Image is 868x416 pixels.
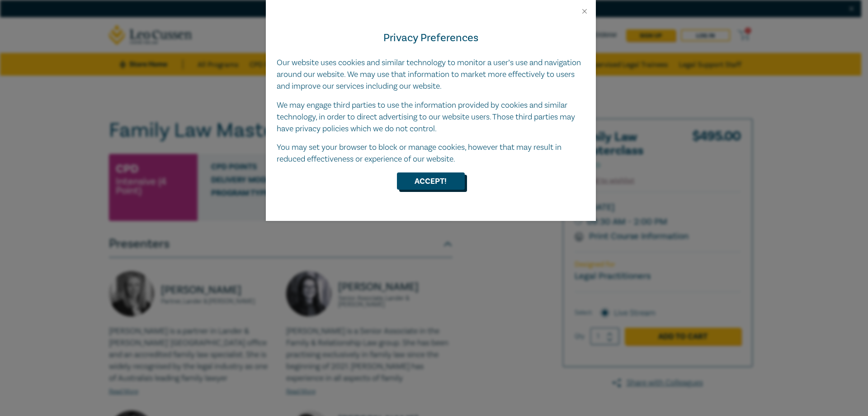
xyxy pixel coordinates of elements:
[277,57,585,92] p: Our website uses cookies and similar technology to monitor a user’s use and navigation around our...
[277,30,585,46] h4: Privacy Preferences
[277,142,585,165] p: You may set your browser to block or manage cookies, however that may result in reduced effective...
[580,7,589,15] button: Close
[397,172,465,190] button: Accept!
[277,100,585,135] p: We may engage third parties to use the information provided by cookies and similar technology, in...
